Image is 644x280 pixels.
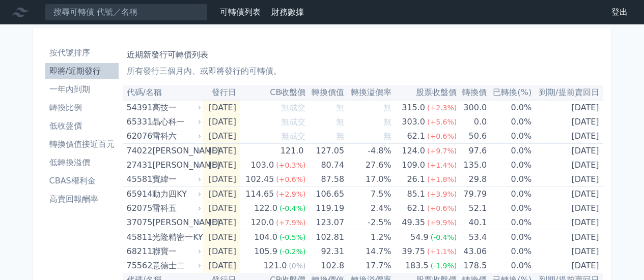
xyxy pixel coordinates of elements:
[305,172,344,187] td: 87.58
[427,219,457,227] span: (+9.9%)
[203,100,240,115] td: [DATE]
[127,201,150,215] div: 62075
[127,230,150,244] div: 45811
[45,45,119,61] a: 按代號排序
[152,144,199,158] div: [PERSON_NAME]
[305,85,344,100] th: 轉換價值
[487,85,531,100] th: 已轉換(%)
[45,81,119,98] a: 一年內到期
[344,230,391,245] td: 1.2%
[127,115,150,129] div: 65331
[203,129,240,144] td: [DATE]
[152,172,199,186] div: 寶緯一
[45,193,119,205] li: 高賣回報酬率
[45,120,119,132] li: 低收盤價
[531,215,603,230] td: [DATE]
[457,144,487,159] td: 97.6
[281,131,305,141] span: 無成交
[405,201,427,215] div: 62.1
[487,115,531,129] td: 0.0%
[127,244,150,259] div: 68211
[487,172,531,187] td: 0.0%
[276,219,305,227] span: (+7.9%)
[383,103,391,112] span: 無
[279,233,306,241] span: (-0.5%)
[457,100,487,115] td: 300.0
[305,230,344,245] td: 102.81
[252,244,279,259] div: 105.9
[305,144,344,159] td: 127.05
[427,104,457,112] span: (+2.3%)
[400,144,427,158] div: 124.0
[252,201,279,215] div: 122.0
[344,172,391,187] td: 17.0%
[203,215,240,230] td: [DATE]
[391,85,457,100] th: 股票收盤價
[45,138,119,150] li: 轉換價值接近百元
[281,103,305,112] span: 無成交
[203,201,240,215] td: [DATE]
[400,115,427,129] div: 303.0
[279,204,306,212] span: (-0.4%)
[457,85,487,100] th: 轉換價
[405,172,427,186] div: 26.1
[344,244,391,259] td: 14.7%
[531,187,603,202] td: [DATE]
[203,172,240,187] td: [DATE]
[457,259,487,273] td: 178.5
[289,262,305,270] span: (0%)
[400,158,427,172] div: 109.0
[487,244,531,259] td: 0.0%
[278,144,306,158] div: 121.0
[383,117,391,127] span: 無
[45,100,119,116] a: 轉換比例
[427,247,457,256] span: (+1.1%)
[203,115,240,129] td: [DATE]
[152,244,199,259] div: 聯寶一
[305,259,344,273] td: 102.8
[457,187,487,202] td: 79.79
[408,230,431,244] div: 54.9
[281,117,305,127] span: 無成交
[427,132,457,140] span: (+0.6%)
[45,83,119,96] li: 一年內到期
[487,129,531,144] td: 0.0%
[127,101,150,115] div: 54391
[344,85,391,100] th: 轉換溢價率
[305,244,344,259] td: 92.31
[457,244,487,259] td: 43.06
[127,129,150,143] div: 62076
[243,187,276,201] div: 114.65
[45,4,208,21] input: 搜尋可轉債 代號／名稱
[203,85,240,100] th: 發行日
[240,85,306,100] th: CB收盤價
[487,187,531,202] td: 0.0%
[276,161,305,169] span: (+0.3%)
[400,101,427,115] div: 315.0
[45,47,119,59] li: 按代號排序
[531,172,603,187] td: [DATE]
[248,215,276,230] div: 120.0
[531,259,603,273] td: [DATE]
[152,215,199,230] div: [PERSON_NAME]
[336,131,344,141] span: 無
[45,63,119,79] a: 即將/近期發行
[45,175,119,187] li: CBAS權利金
[45,157,119,169] li: 低轉換溢價
[152,201,199,215] div: 雷科五
[344,187,391,202] td: 7.5%
[427,161,457,169] span: (+1.4%)
[427,190,457,198] span: (+3.9%)
[127,49,599,61] h1: 近期新發行可轉債列表
[457,215,487,230] td: 40.1
[152,101,199,115] div: 高技一
[400,215,427,230] div: 49.35
[403,259,431,273] div: 183.5
[305,201,344,215] td: 119.19
[203,230,240,245] td: [DATE]
[276,175,305,183] span: (+0.6%)
[405,187,427,201] div: 85.1
[127,259,150,273] div: 75562
[531,144,603,159] td: [DATE]
[152,129,199,143] div: 雷科六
